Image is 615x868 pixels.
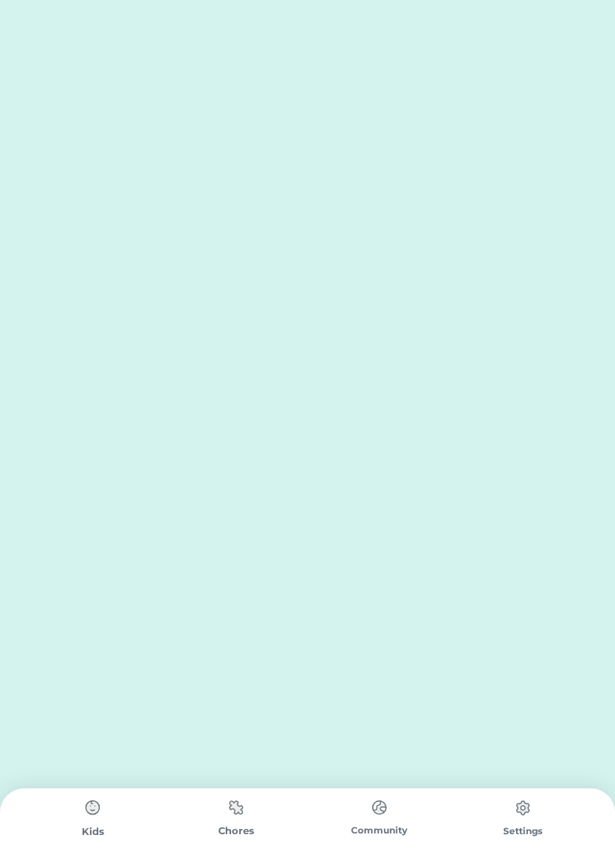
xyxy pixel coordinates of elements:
[451,824,594,838] div: Settings
[307,824,451,837] div: Community
[78,793,108,823] img: type%3Dchores%2C%20state%3Ddefault.svg
[508,793,538,823] img: type%3Dchores%2C%20state%3Ddefault.svg
[364,793,394,822] img: type%3Dchores%2C%20state%3Ddefault.svg
[164,824,307,839] div: Chores
[21,824,164,839] div: Kids
[221,793,251,822] img: type%3Dchores%2C%20state%3Ddefault.svg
